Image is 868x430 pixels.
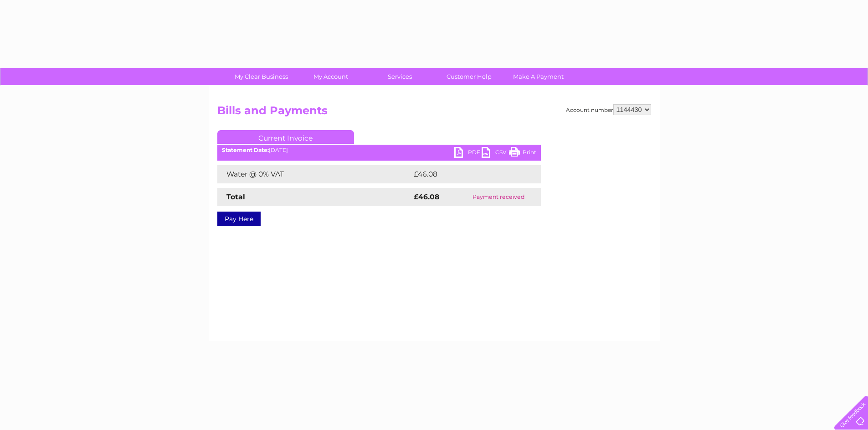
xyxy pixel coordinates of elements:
[226,192,245,201] strong: Total
[482,147,509,160] a: CSV
[362,68,437,85] a: Services
[411,165,523,183] td: £46.08
[217,104,651,121] h2: Bills and Payments
[222,147,269,153] b: Statement Date:
[454,147,482,160] a: PDF
[456,188,540,206] td: Payment received
[414,192,439,201] strong: £46.08
[217,212,261,226] a: Pay Here
[217,130,354,144] a: Current Invoice
[217,165,411,183] td: Water @ 0% VAT
[224,68,299,85] a: My Clear Business
[509,147,536,160] a: Print
[431,68,507,85] a: Customer Help
[501,68,576,85] a: Make A Payment
[217,147,541,153] div: [DATE]
[293,68,368,85] a: My Account
[566,104,651,115] div: Account number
